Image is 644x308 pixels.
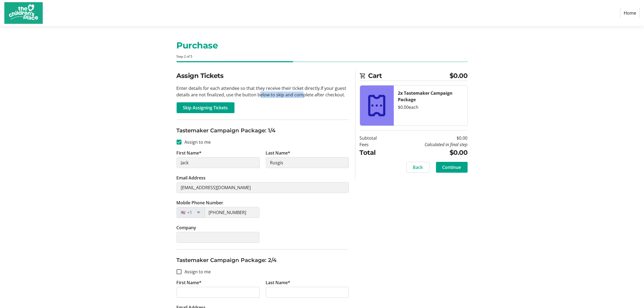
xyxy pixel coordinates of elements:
td: Calculated in final step [391,141,468,148]
span: $0.00 [450,71,468,81]
button: Back [407,162,430,173]
label: Last Name* [266,150,290,156]
td: $0.00 [391,135,468,141]
td: Fees [360,141,391,148]
h1: Purchase [177,39,468,52]
span: Back [413,164,423,171]
td: Total [360,148,391,158]
td: $0.00 [391,148,468,158]
div: $0.00 each [398,104,463,110]
input: (201) 555-0123 [204,207,259,218]
h3: Tastemaker Campaign Package: 1/4 [177,126,349,135]
strong: 2x Tastemaker Campaign Package [398,90,453,103]
button: Skip Assigning Tickets [177,102,235,113]
label: Email Address [177,175,206,181]
td: Subtotal [360,135,391,141]
label: Last Name* [266,279,290,286]
div: Step 2 of 5 [177,54,468,59]
h3: Tastemaker Campaign Package: 2/4 [177,256,349,264]
h2: Assign Tickets [177,71,349,81]
label: Assign to me [181,268,211,275]
span: Cart [368,71,450,81]
label: Mobile Phone Number [177,199,223,206]
a: Home [620,8,640,18]
span: Skip Assigning Tickets [183,104,228,111]
button: Continue [436,162,468,173]
label: First Name* [177,150,202,156]
p: Enter details for each attendee so that they receive their ticket directly. If your guest details... [177,85,349,98]
img: The Children's Place's Logo [4,2,43,24]
label: Assign to me [181,139,211,145]
label: First Name* [177,279,202,286]
span: Continue [442,164,461,171]
label: Company [177,224,196,231]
